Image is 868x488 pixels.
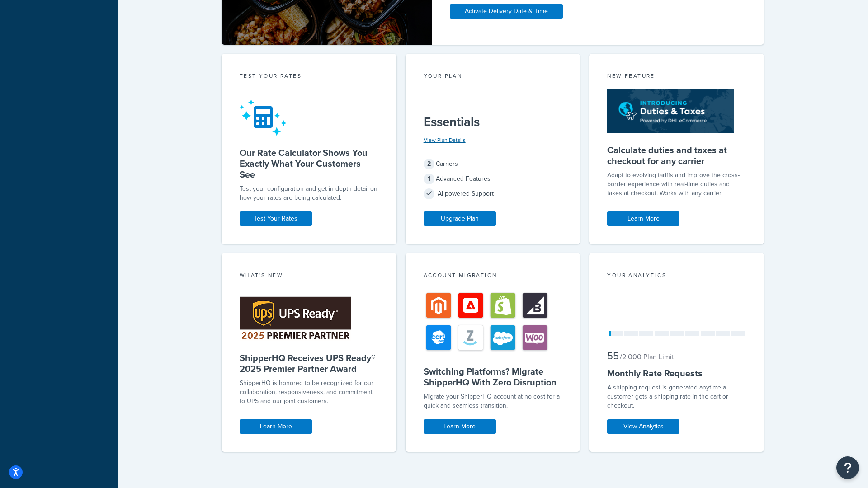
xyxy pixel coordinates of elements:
[424,173,562,185] div: Advanced Features
[424,159,434,169] span: 2
[240,352,378,374] h5: ShipperHQ Receives UPS Ready® 2025 Premier Partner Award
[607,72,746,82] div: New Feature
[424,136,466,144] a: View Plan Details
[240,147,378,180] h5: Our Rate Calculator Shows You Exactly What Your Customers See
[607,145,746,166] h5: Calculate duties and taxes at checkout for any carrier
[607,211,679,226] a: Learn More
[424,271,562,282] div: Account Migration
[240,72,378,82] div: Test your rates
[620,352,674,362] small: / 2,000 Plan Limit
[607,171,746,198] p: Adapt to evolving tariffs and improve the cross-border experience with real-time duties and taxes...
[240,211,312,226] a: Test Your Rates
[240,271,378,282] div: What's New
[607,271,746,282] div: Your Analytics
[607,368,746,379] h5: Monthly Rate Requests
[424,115,562,129] h5: Essentials
[607,348,619,363] span: 55
[240,379,378,406] p: ShipperHQ is honored to be recognized for our collaboration, responsiveness, and commitment to UP...
[424,392,562,410] div: Migrate your ShipperHQ account at no cost for a quick and seamless transition.
[424,366,562,388] h5: Switching Platforms? Migrate ShipperHQ With Zero Disruption
[607,419,679,434] a: View Analytics
[424,188,562,200] div: AI-powered Support
[240,419,312,434] a: Learn More
[424,211,496,226] a: Upgrade Plan
[240,184,378,202] div: Test your configuration and get in-depth detail on how your rates are being calculated.
[450,4,563,19] a: Activate Delivery Date & Time
[607,383,746,410] div: A shipping request is generated anytime a customer gets a shipping rate in the cart or checkout.
[424,419,496,434] a: Learn More
[424,72,562,82] div: Your Plan
[424,158,562,170] div: Carriers
[424,174,434,184] span: 1
[836,456,859,479] button: Open Resource Center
